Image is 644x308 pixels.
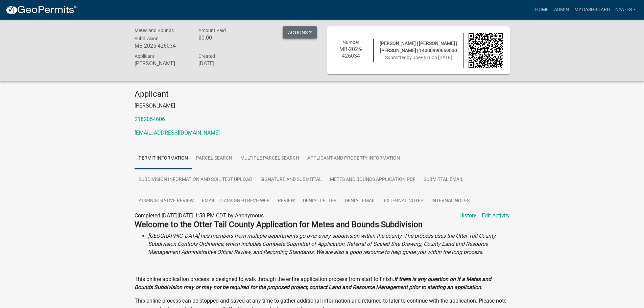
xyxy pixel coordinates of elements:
[274,190,299,212] a: Review
[380,41,457,53] span: [PERSON_NAME] | [PERSON_NAME] | [PERSON_NAME] | 14000990669000
[198,190,274,212] a: Email to Assigned Reviewer
[469,33,503,68] img: QR code
[385,55,452,60] span: Submitted on [DATE]
[135,148,192,169] a: Permit Information
[198,34,253,41] h6: $0.00
[482,212,510,220] a: Edit Activity
[572,3,613,16] a: My Dashboard
[427,190,474,212] a: Internal Notes
[299,190,341,212] a: Denial Letter
[192,148,236,169] a: Parcel search
[135,53,154,59] span: Applicant
[334,46,368,59] h6: MB-2025-426034
[135,220,423,229] strong: Welcome to the Otter Tail County Application for Metes and Bounds Subdivision
[380,190,427,212] a: External Notes
[613,3,639,16] a: nyates
[135,129,220,136] a: [EMAIL_ADDRESS][DOMAIN_NAME]
[198,53,215,59] span: Created
[459,212,476,220] a: History
[135,212,264,219] span: Completed [DATE][DATE] 1:58 PM CDT by Anonymous
[135,190,198,212] a: Administrative Review
[326,169,420,191] a: Metes and Bounds Application PDF
[407,55,432,60] span: by JoeP616
[532,3,551,16] a: Home
[198,60,253,67] h6: [DATE]
[341,190,380,212] a: Denial Email
[148,233,496,255] i: [GEOGRAPHIC_DATA] has members from multiple departments go over every subdivision within the coun...
[236,148,303,169] a: Multiple Parcel Search
[135,60,189,67] h6: [PERSON_NAME]
[135,275,510,291] p: This online application process is designed to walk through the entire application process from s...
[342,40,359,45] span: Number
[135,169,256,191] a: Subdivision Information and Soil Test Upload
[198,28,226,33] span: Amount Paid
[135,276,491,290] strong: If there is any question on if a Metes and Bounds Subdivision may or may not be required for the ...
[420,169,468,191] a: Submittal Email
[256,169,326,191] a: Signature and Submittal
[135,102,510,110] p: [PERSON_NAME]
[135,43,189,49] h6: MB-2025-426034
[551,3,572,16] a: Admin
[135,28,174,41] span: Metes and Bounds Subdivision
[283,26,317,39] button: Actions
[135,116,165,122] a: 2182054606
[303,148,404,169] a: Applicant and Property Information
[135,89,510,99] h4: Applicant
